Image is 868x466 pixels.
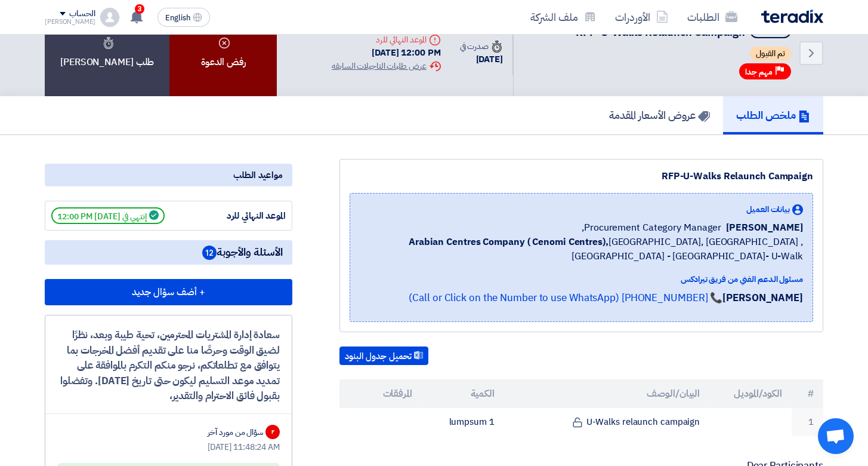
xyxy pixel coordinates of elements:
span: 3 [135,4,144,14]
img: profile_test.png [100,8,119,27]
div: مسئول الدعم الفني من فريق تيرادكس [360,273,803,286]
a: الأوردرات [606,3,678,31]
div: مواعيد الطلب [45,164,292,186]
span: [GEOGRAPHIC_DATA], [GEOGRAPHIC_DATA] ,[GEOGRAPHIC_DATA] - [GEOGRAPHIC_DATA]- U-Walk [360,235,803,263]
div: الموعد النهائي للرد [196,209,286,223]
span: مهم جدا [745,66,773,78]
div: [DATE] 11:48:24 AM [57,441,280,453]
div: سؤال من مورد آخر [208,426,263,439]
b: Arabian Centres Company ( Cenomi Centres), [409,235,608,249]
div: Open chat [818,418,854,454]
a: عروض الأسعار المقدمة [596,96,723,134]
th: الكمية [422,379,504,408]
div: RFP-U-Walks Relaunch Campaign [350,169,813,183]
span: بيانات العميل [746,203,790,216]
span: تم القبول [750,47,791,61]
span: Procurement Category Manager, [582,220,721,235]
img: Teradix logo [761,10,823,23]
div: رفض الدعوة [169,10,277,96]
span: إنتهي في [DATE] 12:00 PM [51,207,165,224]
th: # [792,379,823,408]
div: سعادة إدارة المشتريات المحترمين، تحية طيبة وبعد، نظرًا لضيق الوقت وحرصًا منا على تقديم أفضل المخر... [57,327,280,404]
td: 1 [792,408,823,436]
div: طلب [PERSON_NAME] [45,10,169,96]
th: البيان/الوصف [504,379,710,408]
strong: [PERSON_NAME] [722,290,803,305]
div: #71233 [756,27,785,36]
div: الحساب [69,9,95,19]
button: English [157,8,210,27]
a: ملف الشركة [521,3,606,31]
div: صدرت في [460,40,503,53]
th: المرفقات [339,379,422,408]
a: ملخص الطلب [723,96,823,134]
span: [PERSON_NAME] [726,220,803,235]
div: F [265,425,280,439]
div: [DATE] 12:00 PM [332,46,440,60]
span: 12 [202,246,217,260]
div: الموعد النهائي للرد [332,33,440,46]
td: 1 lumpsum [422,408,504,436]
a: 📞 [PHONE_NUMBER] (Call or Click on the Number to use WhatsApp) [409,290,722,305]
div: [PERSON_NAME] [45,19,95,25]
td: U-Walks relaunch campaign [504,408,710,436]
h5: عروض الأسعار المقدمة [609,108,710,122]
div: [DATE] [460,53,503,66]
a: الطلبات [678,3,747,31]
h5: ملخص الطلب [736,108,810,122]
button: تحميل جدول البنود [339,347,428,366]
div: عرض طلبات التاجيلات السابقه [332,60,440,72]
span: English [165,14,190,22]
button: + أضف سؤال جديد [45,279,292,305]
th: الكود/الموديل [709,379,792,408]
span: الأسئلة والأجوبة [202,245,283,260]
